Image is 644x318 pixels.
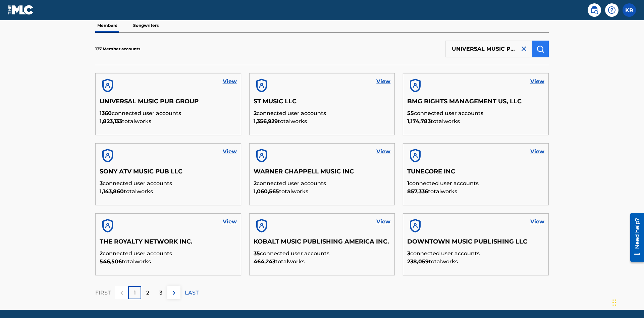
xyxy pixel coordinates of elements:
h5: WARNER CHAPPELL MUSIC INC [254,168,391,179]
a: View [223,77,237,86]
img: MLC Logo [8,5,34,15]
p: connected user accounts [254,250,391,258]
img: account [254,218,270,234]
p: total works [100,188,237,196]
span: 857,336 [407,188,428,195]
span: 1,356,929 [254,118,278,124]
p: total works [407,117,544,125]
img: account [407,77,423,94]
span: 1360 [100,110,112,116]
p: total works [407,258,544,266]
span: 2 [254,110,257,116]
img: account [254,77,270,94]
img: close [520,45,528,53]
span: 1,823,133 [100,118,122,124]
span: 2 [100,250,103,257]
a: View [376,77,390,86]
img: account [100,148,116,164]
a: View [223,148,237,156]
p: FIRST [95,289,111,297]
h5: THE ROYALTY NETWORK INC. [100,238,237,250]
p: 3 [159,289,162,297]
img: account [407,218,423,234]
p: total works [100,258,237,266]
a: View [223,218,237,226]
a: View [530,218,544,226]
a: View [376,148,390,156]
img: account [100,77,116,94]
p: total works [254,258,391,266]
p: connected user accounts [100,250,237,258]
img: search [590,6,598,14]
h5: UNIVERSAL MUSIC PUB GROUP [100,98,237,109]
img: account [100,218,116,234]
span: 2 [254,180,257,187]
span: 3 [407,250,410,257]
span: 1,143,860 [100,188,124,195]
p: 1 [134,289,136,297]
img: account [254,148,270,164]
span: 1,174,783 [407,118,431,124]
div: Drag [612,293,616,313]
p: total works [100,117,237,125]
p: connected user accounts [254,179,391,188]
h5: ST MUSIC LLC [254,98,391,109]
img: help [608,6,616,14]
iframe: Chat Widget [610,286,644,318]
p: connected user accounts [407,109,544,117]
p: 137 Member accounts [95,46,140,52]
div: User Menu [623,3,636,17]
p: connected user accounts [407,250,544,258]
span: 55 [407,110,414,116]
p: connected user accounts [254,109,391,117]
a: View [530,77,544,86]
h5: TUNECORE INC [407,168,544,179]
iframe: Resource Center [625,210,644,265]
h5: KOBALT MUSIC PUBLISHING AMERICA INC. [254,238,391,250]
a: View [530,148,544,156]
span: 1 [407,180,409,187]
img: right [170,289,178,297]
img: account [407,148,423,164]
div: Help [605,3,619,17]
p: 2 [146,289,149,297]
img: Search Works [536,45,544,53]
p: total works [254,117,391,125]
span: 546,506 [100,258,122,265]
p: LAST [185,289,199,297]
span: 464,243 [254,258,275,265]
p: Members [95,18,119,33]
span: 3 [100,180,103,187]
h5: SONY ATV MUSIC PUB LLC [100,168,237,179]
p: total works [254,188,391,196]
a: View [376,218,390,226]
p: connected user accounts [407,179,544,188]
h5: BMG RIGHTS MANAGEMENT US, LLC [407,98,544,109]
p: total works [407,188,544,196]
span: 35 [254,250,260,257]
input: Search Members [445,41,532,57]
p: connected user accounts [100,109,237,117]
h5: DOWNTOWN MUSIC PUBLISHING LLC [407,238,544,250]
p: connected user accounts [100,179,237,188]
span: 238,059 [407,258,429,265]
span: 1,060,565 [254,188,279,195]
a: Public Search [588,3,601,17]
p: Songwriters [131,18,161,33]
